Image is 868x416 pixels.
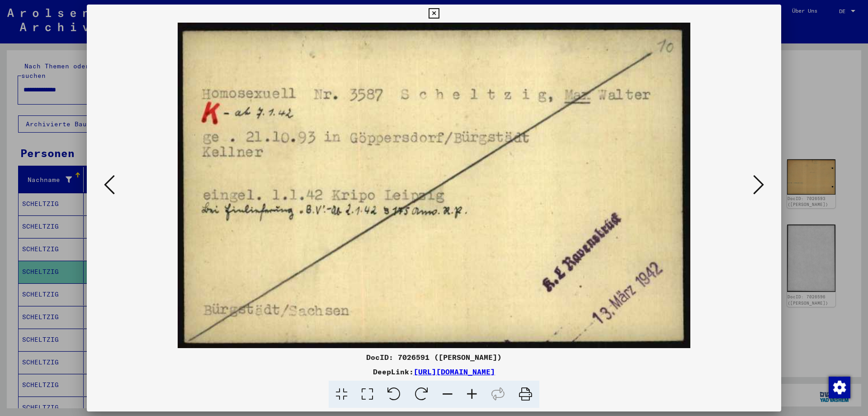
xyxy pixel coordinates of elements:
[118,23,750,348] img: 001.jpg
[828,376,850,398] div: Zustimmung ändern
[414,367,495,376] a: [URL][DOMAIN_NAME]
[366,353,502,362] font: DocID: 7026591 ([PERSON_NAME])
[373,367,414,376] font: DeepLink:
[829,377,850,398] img: Zustimmung ändern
